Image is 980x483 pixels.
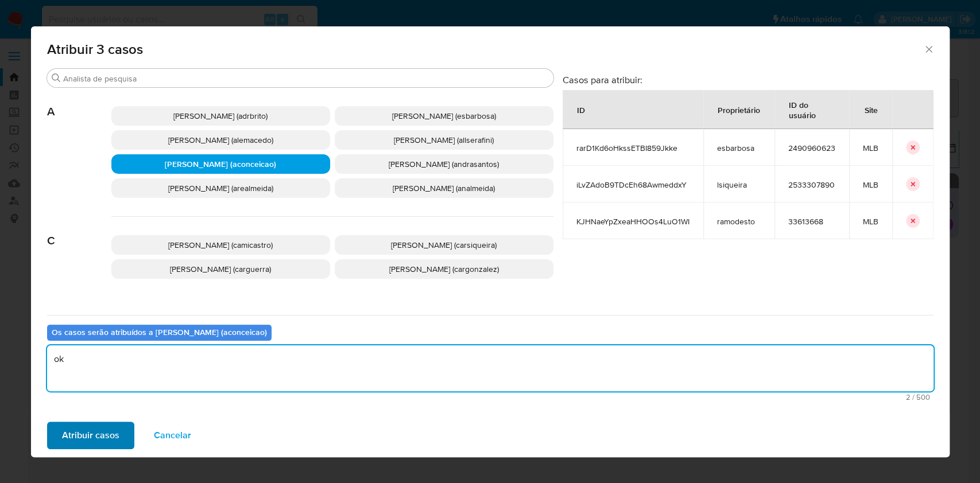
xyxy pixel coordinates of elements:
[563,74,933,85] h3: Casos para atribuir:
[47,217,111,248] span: C
[788,216,835,227] span: 33613668
[335,235,553,255] div: [PERSON_NAME] (carsiqueira)
[335,259,553,279] div: [PERSON_NAME] (cargonzalez)
[335,154,553,174] div: [PERSON_NAME] (andrasantos)
[335,106,553,126] div: [PERSON_NAME] (esbarbosa)
[111,130,330,150] div: [PERSON_NAME] (alemacedo)
[389,158,499,170] span: [PERSON_NAME] (andrasantos)
[168,239,273,251] span: [PERSON_NAME] (camicastro)
[52,73,61,83] button: Buscar
[923,44,933,54] button: Fechar a janela
[389,263,499,275] span: [PERSON_NAME] (cargonzalez)
[906,177,920,191] button: icon-button
[863,216,878,227] span: MLB
[906,141,920,154] button: icon-button
[111,178,330,198] div: [PERSON_NAME] (arealmeida)
[851,96,892,123] div: Site
[775,91,849,128] div: ID do usuário
[391,239,497,251] span: [PERSON_NAME] (carsiqueira)
[47,42,924,56] span: Atribuir 3 casos
[52,326,267,338] b: Os casos serão atribuídos a [PERSON_NAME] (aconceicao)
[63,73,549,84] input: Analista de pesquisa
[47,345,933,391] textarea: ok
[576,180,690,190] span: iLvZAdoB9TDcEh68AwmeddxY
[576,216,690,227] span: KJHNaeYpZxeaHHOOs4LuO1WI
[111,106,330,126] div: [PERSON_NAME] (adrbrito)
[47,422,134,449] button: Atribuir casos
[51,394,930,401] span: Máximo 500 caracteres
[154,423,191,448] span: Cancelar
[717,216,761,227] span: ramodesto
[563,96,599,123] div: ID
[168,134,273,146] span: [PERSON_NAME] (alemacedo)
[704,96,774,123] div: Proprietário
[111,154,330,174] div: [PERSON_NAME] (aconceicao)
[788,180,835,190] span: 2533307890
[139,422,206,449] button: Cancelar
[111,235,330,255] div: [PERSON_NAME] (camicastro)
[863,143,878,153] span: MLB
[173,110,268,122] span: [PERSON_NAME] (adrbrito)
[62,423,119,448] span: Atribuir casos
[170,263,271,275] span: [PERSON_NAME] (carguerra)
[335,178,553,198] div: [PERSON_NAME] (analmeida)
[717,143,761,153] span: esbarbosa
[31,26,950,457] div: assign-modal
[335,130,553,150] div: [PERSON_NAME] (allserafini)
[168,182,273,194] span: [PERSON_NAME] (arealmeida)
[47,88,111,119] span: A
[165,158,276,170] span: [PERSON_NAME] (aconceicao)
[393,182,495,194] span: [PERSON_NAME] (analmeida)
[863,180,878,190] span: MLB
[111,259,330,279] div: [PERSON_NAME] (carguerra)
[906,214,920,228] button: icon-button
[392,110,496,122] span: [PERSON_NAME] (esbarbosa)
[394,134,494,146] span: [PERSON_NAME] (allserafini)
[788,143,835,153] span: 2490960623
[717,180,761,190] span: lsiqueira
[576,143,690,153] span: rarD1Kd6oHkssETBI859Jkke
